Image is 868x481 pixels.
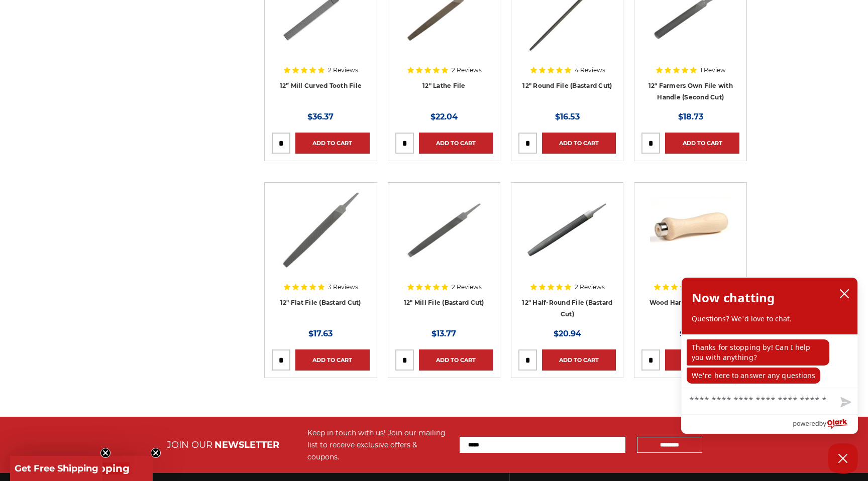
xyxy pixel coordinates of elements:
[419,133,493,154] a: Add to Cart
[542,349,616,371] a: Add to Cart
[793,415,857,433] a: Powered by Olark
[452,67,482,73] span: 2 Reviews
[100,448,111,458] button: Close teaser
[280,82,362,89] a: 12” Mill Curved Tooth File
[280,299,361,306] a: 12" Flat File (Bastard Cut)
[167,439,212,450] span: JOIN OUR
[650,190,731,270] img: File Handle
[542,133,616,154] a: Add to Cart
[687,339,829,366] p: Thanks for stopping by! Can I help you with anything?
[328,67,358,73] span: 2 Reviews
[641,190,739,287] a: File Handle
[793,417,819,430] span: powered
[308,329,333,338] span: $17.63
[307,427,450,463] div: Keep in touch with us! Join our mailing list to receive exclusive offers & coupons.
[522,299,612,318] a: 12" Half-Round File (Bastard Cut)
[575,284,605,290] span: 2 Reviews
[678,112,703,122] span: $18.73
[575,67,605,73] span: 4 Reviews
[395,190,493,287] a: 12" Mill File Bastard Cut
[295,349,369,371] a: Add to Cart
[15,463,98,474] span: Get Free Shipping
[280,190,361,270] img: 12" Flat Bastard File
[680,329,701,338] span: $5.29
[681,277,858,434] div: olark chatbox
[307,112,334,122] span: $36.37
[687,368,820,384] p: We're here to answer any questions
[665,133,739,154] a: Add to Cart
[700,67,726,73] span: 1 Review
[832,391,857,414] button: Send message
[527,190,607,270] img: 12" Half round bastard file
[554,329,581,338] span: $20.94
[828,443,858,473] button: Close Chatbox
[555,112,580,122] span: $16.53
[452,284,482,290] span: 2 Reviews
[419,349,493,371] a: Add to Cart
[404,299,484,306] a: 12" Mill File (Bastard Cut)
[272,190,369,287] a: 12" Flat Bastard File
[692,314,847,324] p: Questions? We'd love to chat.
[836,286,852,301] button: close chatbox
[422,82,466,89] a: 12" Lathe File
[682,334,857,388] div: chat
[431,329,456,338] span: $13.77
[692,288,775,308] h2: Now chatting
[404,190,484,270] img: 12" Mill File Bastard Cut
[649,299,732,318] a: Wood Handle For 12" - 14" Files
[10,456,102,481] div: Get Free ShippingClose teaser
[819,417,826,430] span: by
[648,82,733,101] a: 12" Farmers Own File with Handle (Second Cut)
[151,448,161,458] button: Close teaser
[430,112,458,122] span: $22.04
[665,349,739,371] a: Add to Cart
[10,456,153,481] div: Get Free ShippingClose teaser
[295,133,369,154] a: Add to Cart
[328,284,358,290] span: 3 Reviews
[522,82,612,89] a: 12" Round File (Bastard Cut)
[214,439,279,450] span: NEWSLETTER
[518,190,616,287] a: 12" Half round bastard file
